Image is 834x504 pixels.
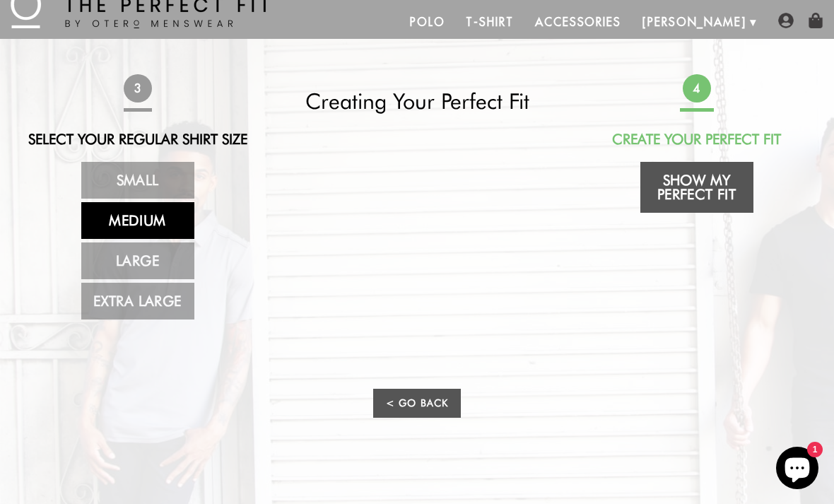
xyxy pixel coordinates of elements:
span: 3 [123,74,152,103]
a: T-Shirt [455,5,524,39]
a: Show My Perfect Fit [640,162,753,213]
h2: Create Your Perfect Fit [577,131,816,148]
a: Small [81,162,194,199]
a: Large [81,242,194,279]
img: shopping-bag-icon.png [808,13,823,28]
a: Polo [399,5,456,39]
a: < Go Back [373,389,461,418]
inbox-online-store-chat: Shopify online store chat [772,447,823,493]
a: [PERSON_NAME] [632,5,757,39]
a: Accessories [524,5,632,39]
h2: Creating Your Perfect Fit [298,88,537,114]
a: Medium [81,202,194,239]
img: user-account-icon.png [778,13,794,28]
a: Extra Large [81,283,194,320]
h2: Select Your Regular Shirt Size [18,131,257,148]
span: 4 [682,74,711,103]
